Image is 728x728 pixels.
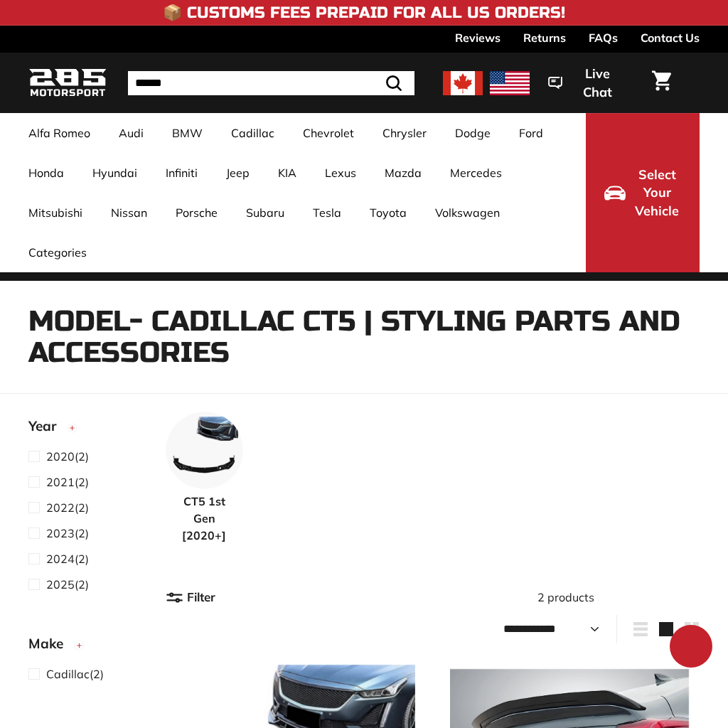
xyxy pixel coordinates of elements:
a: Porsche [161,193,232,232]
h4: 📦 Customs Fees Prepaid for All US Orders! [163,4,565,21]
a: Categories [14,232,101,272]
span: Cadillac [46,667,90,681]
a: Jeep [212,153,264,193]
div: 2 products [433,589,700,606]
a: Nissan [97,193,161,232]
img: Logo_285_Motorsport_areodynamics_components [28,66,107,100]
h1: Model- Cadillac CT5 | Styling Parts and Accessories [28,306,700,368]
span: 2022 [46,500,75,515]
span: 2021 [46,475,75,489]
button: Select Your Vehicle [586,113,700,272]
button: Year [28,412,143,447]
a: Alfa Romeo [14,113,105,153]
a: Dodge [441,113,505,153]
span: (2) [46,665,104,682]
inbox-online-store-chat: Shopify online store chat [665,625,717,671]
a: Cadillac [217,113,289,153]
a: KIA [264,153,311,193]
a: Infiniti [151,153,212,193]
a: Lexus [311,153,370,193]
span: Live Chat [569,65,625,101]
a: Mercedes [436,153,516,193]
span: Make [28,633,74,654]
a: Subaru [232,193,299,232]
a: Audi [105,113,158,153]
a: Honda [14,153,78,193]
span: (2) [46,448,89,465]
a: Chrysler [368,113,441,153]
a: FAQs [589,26,618,50]
span: Year [28,416,67,437]
span: (2) [46,473,89,491]
input: Search [128,71,414,95]
a: Mitsubishi [14,193,97,232]
a: Mazda [370,153,436,193]
a: Contact Us [641,26,700,50]
span: CT5 1st Gen [2020+] [166,493,242,544]
span: (2) [46,499,89,516]
a: Hyundai [78,153,151,193]
span: Select Your Vehicle [633,166,681,220]
a: Chevrolet [289,113,368,153]
a: Reviews [455,26,500,50]
a: Volkswagen [421,193,514,232]
button: Filter [166,579,215,616]
span: 2024 [46,552,75,566]
span: 2020 [46,449,75,464]
a: Ford [505,113,557,153]
a: Toyota [355,193,421,232]
a: Tesla [299,193,355,232]
span: 2025 [46,577,75,591]
span: (2) [46,525,89,542]
a: Cart [643,59,680,107]
a: CT5 1st Gen [2020+] [166,412,242,543]
button: Make [28,629,143,665]
button: Live Chat [530,56,643,109]
a: Returns [523,26,566,50]
span: (2) [46,576,89,593]
a: BMW [158,113,217,153]
span: 2023 [46,526,75,540]
span: (2) [46,550,89,567]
